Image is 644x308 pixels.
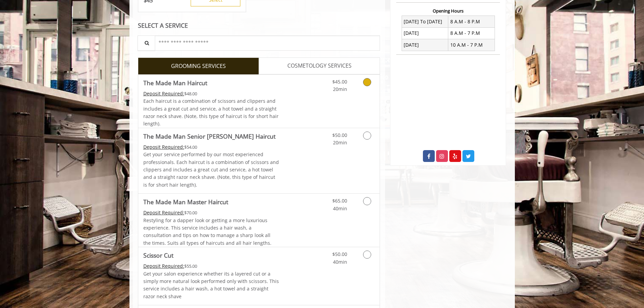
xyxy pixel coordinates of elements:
span: This service needs some Advance to be paid before we block your appointment [143,144,184,150]
span: GROOMING SERVICES [171,62,226,71]
span: $45.00 [332,78,347,85]
p: Get your salon experience whether its a layered cut or a simply more natural look performed only ... [143,270,279,301]
div: $48.00 [143,90,279,97]
span: 20min [333,86,347,92]
span: 40min [333,205,347,212]
span: $50.00 [332,132,347,138]
div: $70.00 [143,209,279,216]
span: Restyling for a dapper look or getting a more luxurious experience. This service includes a hair ... [143,217,271,246]
b: The Made Man Haircut [143,78,207,88]
span: This service needs some Advance to be paid before we block your appointment [143,90,184,97]
b: Scissor Cut [143,251,173,260]
td: 10 A.M - 7 P.M [448,39,495,51]
span: This service needs some Advance to be paid before we block your appointment [143,263,184,269]
span: $50.00 [332,251,347,257]
td: [DATE] [402,27,448,39]
td: 8 A.M - 8 P.M [448,16,495,27]
b: The Made Man Senior [PERSON_NAME] Haircut [143,132,276,141]
span: Each haircut is a combination of scissors and clippers and includes a great cut and service, a ho... [143,98,279,127]
span: 20min [333,139,347,146]
div: $54.00 [143,143,279,151]
p: Get your service performed by our most experienced professionals. Each haircut is a combination o... [143,151,279,189]
h3: Opening Hours [396,8,500,13]
span: COSMETOLOGY SERVICES [287,62,352,70]
button: Service Search [138,35,155,51]
div: SELECT A SERVICE [138,22,380,29]
b: The Made Man Master Haircut [143,197,228,207]
span: $65.00 [332,197,347,204]
td: 8 A.M - 7 P.M [448,27,495,39]
div: $55.00 [143,262,279,270]
span: This service needs some Advance to be paid before we block your appointment [143,209,184,216]
span: 40min [333,259,347,265]
td: [DATE] [402,39,448,51]
td: [DATE] To [DATE] [402,16,448,27]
